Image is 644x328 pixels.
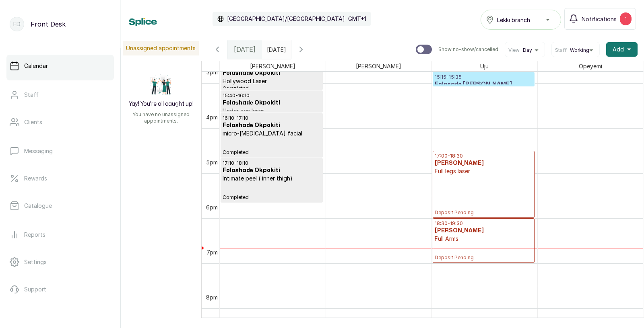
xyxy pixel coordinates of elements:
p: Calendar [24,62,48,70]
p: 15:40 - 16:10 [223,92,321,99]
a: Rewards [6,167,114,190]
button: StaffWorking [555,47,596,53]
span: [PERSON_NAME] [248,61,297,71]
span: Completed [223,85,321,92]
span: [DATE] [234,45,256,54]
p: Support [24,285,46,293]
h3: [PERSON_NAME] [435,227,533,235]
a: Calendar [6,55,114,77]
p: Clients [24,118,42,126]
span: Add [613,45,624,53]
span: Completed [223,194,321,201]
h3: Folashade Okpokiti [223,69,321,77]
div: [DATE] [227,40,262,59]
p: 17:00 - 18:30 [435,153,533,159]
button: Logout [6,305,114,328]
p: 15:15 - 15:35 [435,74,533,80]
a: Staff [6,84,114,106]
p: Staff [24,91,39,99]
div: 6pm [204,203,219,211]
span: Completed [223,149,321,156]
p: GMT+1 [348,15,366,23]
div: 1 [620,12,632,25]
button: Lekki branch [481,10,561,30]
p: You have no unassigned appointments. [126,111,196,124]
h3: Folasade [PERSON_NAME] [435,80,533,88]
p: Unassigned appointments [123,41,199,55]
p: [GEOGRAPHIC_DATA]/[GEOGRAPHIC_DATA] [227,15,345,23]
span: Deposit Pending [435,209,533,216]
p: Show no-show/cancelled [438,46,498,53]
div: 8pm [204,293,219,301]
a: Reports [6,223,114,246]
p: FD [13,20,21,28]
p: Settings [24,258,47,266]
p: 17:10 - 18:10 [223,160,321,166]
p: Reports [24,231,45,239]
h3: Folashade Okpokiti [223,121,321,129]
a: Settings [6,251,114,273]
span: Notifications [582,15,617,23]
button: Add [606,42,638,57]
span: Deposit Pending [435,254,533,261]
p: Full legs laser [435,167,533,175]
h3: Folashade Okpokiti [223,166,321,174]
a: Messaging [6,140,114,162]
h3: Folashade Okpokiti [223,99,321,107]
p: Under arm laser [223,107,321,115]
a: Support [6,278,114,301]
p: Intimate peel ( inner thigh) [223,174,321,182]
span: Uju [479,61,490,71]
span: [PERSON_NAME] [354,61,403,71]
p: 16:10 - 17:10 [223,115,321,121]
a: Clients [6,111,114,133]
div: 4pm [204,113,219,121]
p: Full Arms [435,235,533,243]
span: Opeyemi [577,61,604,71]
span: Working [570,47,589,53]
div: 3pm [205,68,219,76]
span: Staff [555,47,567,53]
h2: Yay! You’re all caught up! [129,100,194,108]
button: ViewDay [508,47,541,53]
p: Catalogue [24,202,52,210]
a: Catalogue [6,195,114,217]
div: 5pm [204,158,219,166]
h3: [PERSON_NAME] [435,159,533,167]
span: View [508,47,520,53]
p: Rewards [24,174,47,182]
span: Day [523,47,532,53]
p: 18:30 - 19:30 [435,220,533,227]
p: Hollywood Laser [223,77,321,85]
p: micro-[MEDICAL_DATA] facial [223,129,321,137]
p: Front Desk [31,19,66,29]
button: Notifications1 [564,8,636,30]
p: Messaging [24,147,53,155]
span: Lekki branch [497,16,530,24]
div: 7pm [205,248,219,256]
